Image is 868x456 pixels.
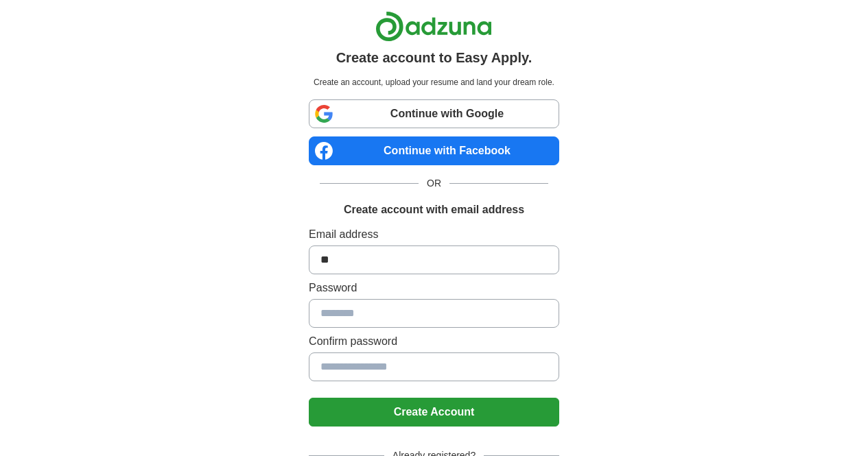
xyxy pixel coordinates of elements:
[309,280,559,296] label: Password
[375,11,492,42] img: Adzuna logo
[344,202,524,218] h1: Create account with email address
[419,176,449,191] span: OR
[309,99,559,128] a: Continue with Google
[309,136,559,165] a: Continue with Facebook
[309,333,559,350] label: Confirm password
[336,47,532,68] h1: Create account to Easy Apply.
[309,398,559,427] button: Create Account
[312,76,556,88] p: Create an account, upload your resume and land your dream role.
[309,226,559,243] label: Email address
